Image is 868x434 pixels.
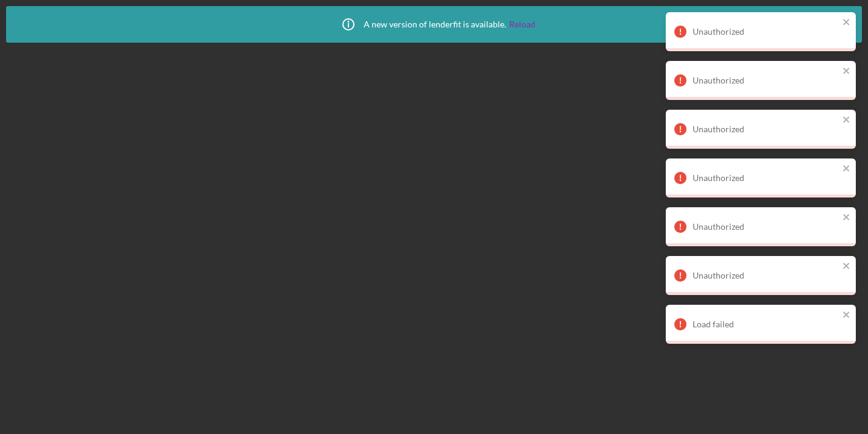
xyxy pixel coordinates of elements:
button: close [842,212,851,224]
a: Reload [509,20,535,29]
button: close [842,261,851,272]
div: Unauthorized [693,222,839,232]
button: close [842,66,851,77]
div: Unauthorized [693,271,839,280]
button: close [842,310,851,321]
div: Load failed [693,319,839,329]
button: close [842,163,851,175]
div: Unauthorized [693,27,839,37]
div: Unauthorized [693,124,839,134]
div: A new version of lenderfit is available. [333,9,535,40]
div: Unauthorized [693,76,839,85]
button: close [842,115,851,126]
div: Unauthorized [693,173,839,183]
button: close [842,17,851,29]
